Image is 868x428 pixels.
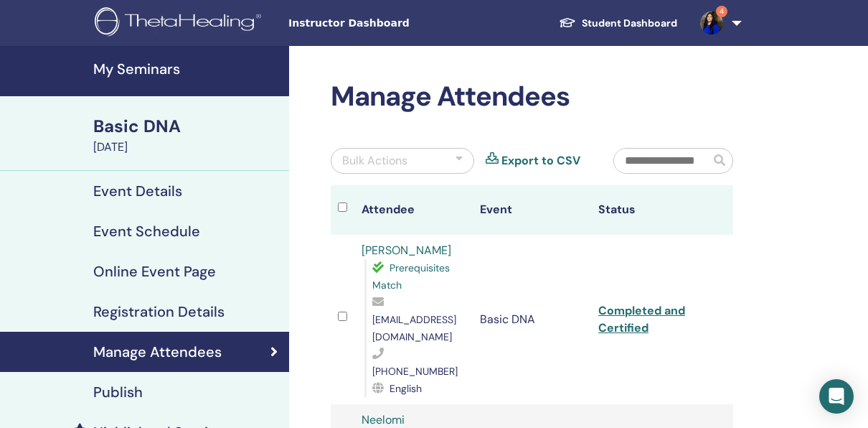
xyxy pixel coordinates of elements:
[331,80,733,113] h2: Manage Attendees
[372,365,458,378] span: [PHONE_NUMBER]
[93,182,182,200] h4: Event Details
[95,7,266,39] img: logo.png
[819,379,854,414] div: Open Intercom Messenger
[85,114,289,156] a: Basic DNA[DATE]
[372,313,456,343] span: [EMAIL_ADDRESS][DOMAIN_NAME]
[93,263,216,280] h4: Online Event Page
[93,60,280,78] h4: My Seminars
[473,235,591,404] td: Basic DNA
[93,383,143,401] h4: Publish
[591,185,709,235] th: Status
[390,382,422,395] span: English
[93,303,225,320] h4: Registration Details
[559,17,576,29] img: graduation-cap-white.svg
[473,185,591,235] th: Event
[93,139,280,156] div: [DATE]
[372,261,450,292] span: Prerequisites Match
[700,11,723,34] img: default.jpg
[547,10,689,37] a: Student Dashboard
[598,303,685,335] a: Completed and Certified
[342,152,407,169] div: Bulk Actions
[501,152,580,169] a: Export to CSV
[93,223,200,240] h4: Event Schedule
[93,114,280,139] div: Basic DNA
[362,243,451,258] a: [PERSON_NAME]
[354,185,473,235] th: Attendee
[288,16,504,31] span: Instructor Dashboard
[716,6,727,17] span: 4
[93,343,222,360] h4: Manage Attendees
